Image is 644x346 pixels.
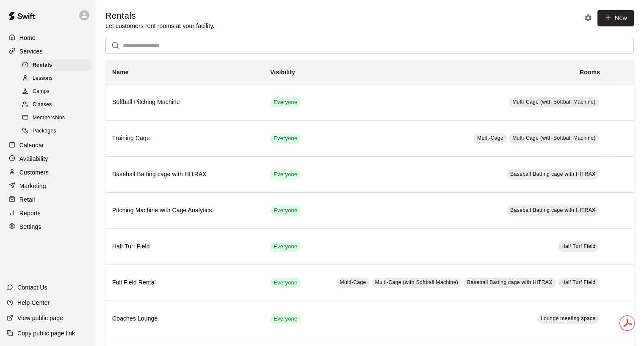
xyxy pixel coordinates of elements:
[270,315,301,323] span: Everyone
[20,86,92,98] div: Camps
[270,171,301,179] span: Everyone
[17,314,63,322] p: View public page
[33,61,52,70] span: Rentals
[467,279,552,285] span: Baseball Batting cage with HITRAX
[270,314,301,324] div: This service is visible to all of your customers
[270,243,301,251] span: Everyone
[7,45,88,58] a: Services
[270,98,301,107] span: Everyone
[19,168,49,177] p: Customers
[17,298,50,307] p: Help Center
[7,166,88,179] a: Customers
[112,206,257,215] h6: Pitching Machine with Cage Analytics
[510,171,595,177] span: Baseball Batting cage with HITRAX
[19,141,44,149] p: Calendar
[512,99,595,105] span: Multi-Cage (with Softball Machine)
[33,114,65,122] span: Memberships
[270,242,301,252] div: This service is visible to all of your customers
[580,69,600,76] b: Rooms
[19,222,41,231] p: Settings
[270,169,301,180] div: This service is visible to all of your customers
[512,135,595,141] span: Multi-Cage (with Softball Machine)
[340,279,366,285] span: Multi-Cage
[582,11,594,24] button: Rental settings
[33,87,50,96] span: Camps
[597,10,634,26] a: New
[105,22,214,30] p: Let customers rent rooms at your facility.
[270,207,301,215] span: Everyone
[19,34,36,42] p: Home
[112,170,257,179] h6: Baseball Batting cage with HITRAX
[541,315,595,321] span: Lounge meeting space
[19,47,43,56] p: Services
[20,98,95,112] a: Classes
[375,279,458,285] span: Multi-Cage (with Softball Machine)
[112,69,129,76] b: Name
[20,112,92,124] div: Memberships
[510,207,595,213] span: Baseball Batting cage with HITRAX
[20,99,92,111] div: Classes
[20,112,95,125] a: Memberships
[561,279,596,285] span: Half Turf Field
[112,278,257,287] h6: Full Field Rental
[20,125,92,137] div: Packages
[270,279,301,287] span: Everyone
[7,220,88,233] a: Settings
[270,69,295,76] b: Visibility
[19,182,46,190] p: Marketing
[33,127,56,135] span: Packages
[7,193,88,206] a: Retail
[7,139,88,152] a: Calendar
[270,133,301,143] div: This service is visible to all of your customers
[270,97,301,107] div: This service is visible to all of your customers
[270,135,301,143] span: Everyone
[33,74,53,83] span: Lessons
[112,98,257,107] h6: Softball Pitching Machine
[7,31,88,44] a: Home
[7,152,88,165] a: Availability
[33,101,52,109] span: Classes
[561,243,596,249] span: Half Turf Field
[19,155,48,163] p: Availability
[19,209,41,217] p: Reports
[270,205,301,216] div: This service is visible to all of your customers
[7,207,88,219] a: Reports
[17,283,47,292] p: Contact Us
[112,314,257,323] h6: Coaches Lounge
[20,85,95,98] a: Camps
[112,242,257,251] h6: Half Turf Field
[105,10,214,22] h5: Rentals
[19,195,35,204] p: Retail
[20,73,92,84] div: Lessons
[477,135,503,141] span: Multi-Cage
[17,329,75,338] p: Copy public page link
[112,134,257,143] h6: Training Cage
[20,72,95,85] a: Lessons
[20,125,95,138] a: Packages
[20,59,95,72] a: Rentals
[7,180,88,192] a: Marketing
[20,59,92,71] div: Rentals
[270,278,301,288] div: This service is visible to all of your customers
